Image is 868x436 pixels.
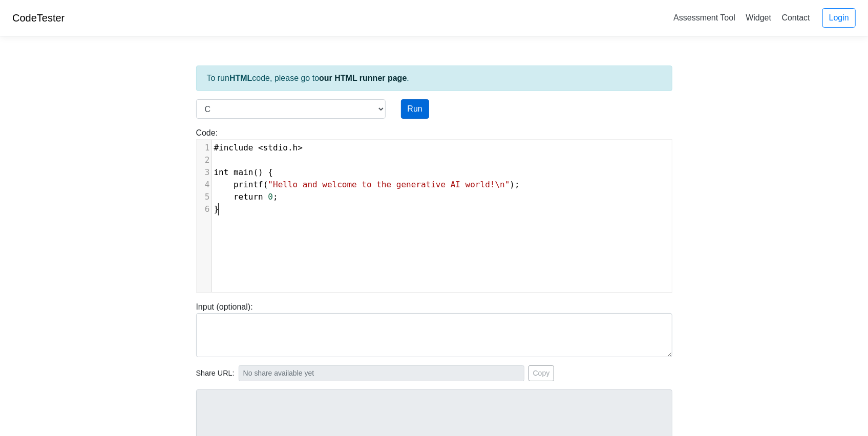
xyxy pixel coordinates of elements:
[188,127,680,293] div: Code:
[778,9,814,26] a: Contact
[197,179,211,191] div: 4
[268,192,273,202] span: 0
[234,192,263,202] span: return
[188,301,680,357] div: Input (optional):
[669,9,739,26] a: Assessment Tool
[214,180,520,189] span: ( );
[197,203,211,215] div: 6
[197,191,211,203] div: 5
[197,154,211,166] div: 2
[234,180,263,189] span: printf
[319,74,407,82] a: our HTML runner page
[528,365,555,381] button: Copy
[229,74,252,82] strong: HTML
[258,143,263,152] span: <
[742,9,775,26] a: Widget
[12,12,65,24] a: CodeTester
[214,167,273,177] span: () {
[268,180,510,189] span: "Hello and welcome to the generative AI world!\n"
[293,143,298,152] span: h
[214,167,229,177] span: int
[239,365,524,381] input: No share available yet
[197,166,211,179] div: 3
[214,192,278,202] span: ;
[263,143,288,152] span: stdio
[822,8,856,28] a: Login
[298,143,303,152] span: >
[214,204,219,214] span: }
[214,143,303,152] span: .
[197,142,211,154] div: 1
[196,368,235,379] span: Share URL:
[401,99,429,119] button: Run
[196,66,672,91] div: To run code, please go to .
[214,143,253,152] span: #include
[234,167,253,177] span: main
